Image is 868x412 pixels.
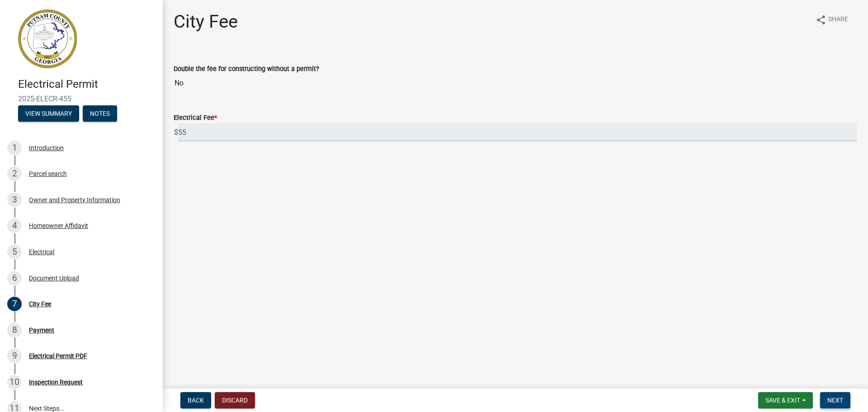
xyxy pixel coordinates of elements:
[29,145,64,151] div: Introduction
[816,14,826,25] i: share
[180,392,211,408] button: Back
[174,123,179,142] span: $
[29,327,54,333] div: Payment
[18,95,145,103] span: 2025-ELECR-455
[765,397,800,404] span: Save & Exit
[7,141,22,155] div: 1
[827,397,843,404] span: Next
[758,392,813,408] button: Save & Exit
[7,166,22,181] div: 2
[29,353,87,359] div: Electrical Permit PDF
[18,110,79,118] wm-modal-confirm: Summary
[174,66,319,72] label: Double the fee for constructing without a permit?
[29,197,120,203] div: Owner and Property Information
[18,105,79,122] button: View Summary
[29,301,51,307] div: City Fee
[83,105,117,122] button: Notes
[83,110,117,118] wm-modal-confirm: Notes
[174,11,238,33] h1: City Fee
[7,245,22,259] div: 5
[215,392,255,408] button: Discard
[29,275,79,281] div: Document Upload
[174,115,217,121] label: Electrical Fee
[188,397,204,404] span: Back
[7,193,22,207] div: 3
[29,379,83,385] div: Inspection Request
[29,170,67,177] div: Parcel search
[7,323,22,337] div: 8
[7,297,22,311] div: 7
[18,78,156,91] h4: Electrical Permit
[7,375,22,389] div: 10
[7,271,22,285] div: 6
[29,249,54,255] div: Electrical
[820,392,850,408] button: Next
[808,11,855,28] button: shareShare
[29,223,88,229] div: Homeowner Affidavit
[18,9,77,68] img: Putnam County, Georgia
[828,14,848,25] span: Share
[7,218,22,233] div: 4
[7,349,22,363] div: 9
